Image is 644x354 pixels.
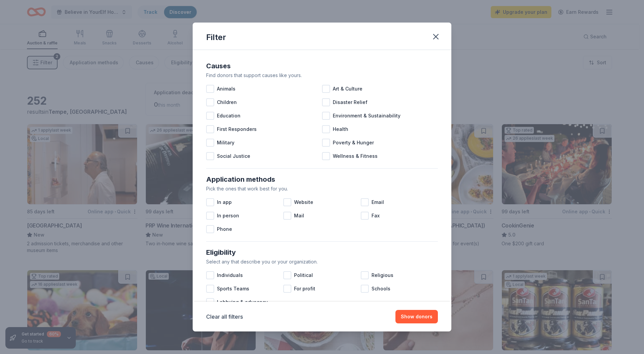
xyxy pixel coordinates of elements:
span: Mail [294,212,304,220]
span: Education [217,112,240,120]
div: Select any that describe you or your organization. [206,258,438,266]
span: Email [372,198,384,206]
span: Schools [372,285,390,293]
span: Political [294,271,313,279]
span: Religious [372,271,393,279]
span: Wellness & Fitness [333,152,378,160]
span: Website [294,198,313,206]
span: Health [333,125,348,133]
div: Find donors that support causes like yours. [206,71,438,79]
button: Clear all filters [206,313,243,321]
span: In person [217,212,239,220]
span: Poverty & Hunger [333,139,374,147]
span: In app [217,198,232,206]
div: Pick the ones that work best for you. [206,185,438,193]
span: Lobbying & advocacy [217,298,268,306]
span: Phone [217,225,232,233]
div: Causes [206,61,438,71]
div: Application methods [206,174,438,185]
span: Children [217,98,237,106]
span: For profit [294,285,315,293]
span: Art & Culture [333,85,362,93]
div: Filter [206,32,226,43]
span: Environment & Sustainability [333,112,400,120]
span: Animals [217,85,235,93]
span: First Responders [217,125,257,133]
span: Disaster Relief [333,98,367,106]
div: Eligibility [206,247,438,258]
span: Military [217,139,234,147]
span: Sports Teams [217,285,249,293]
span: Individuals [217,271,243,279]
span: Social Justice [217,152,250,160]
button: Show donors [395,310,438,323]
span: Fax [372,212,380,220]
